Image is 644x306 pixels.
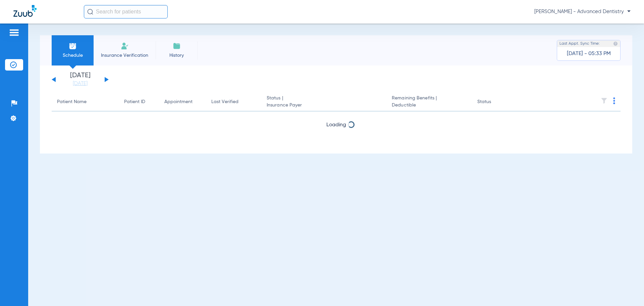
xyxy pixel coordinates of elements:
[69,42,77,50] img: Schedule
[124,98,145,105] div: Patient ID
[161,52,193,59] span: History
[472,93,517,112] th: Status
[534,8,631,15] span: [PERSON_NAME] - Advanced Dentistry
[559,40,600,47] span: Last Appt. Sync Time:
[326,122,346,128] span: Loading
[613,97,615,104] img: group-dot-blue.svg
[164,98,193,105] div: Appointment
[60,72,100,87] li: [DATE]
[386,93,472,112] th: Remaining Benefits |
[99,52,151,59] span: Insurance Verification
[173,42,181,50] img: History
[57,98,113,105] div: Patient Name
[124,98,154,105] div: Patient ID
[164,98,201,105] div: Appointment
[84,5,168,18] input: Search for patients
[211,98,256,105] div: Last Verified
[87,9,93,15] img: Search Icon
[567,50,611,57] span: [DATE] - 05:33 PM
[60,80,100,87] a: [DATE]
[13,5,37,17] img: Zuub Logo
[267,102,381,109] span: Insurance Payer
[57,98,87,105] div: Patient Name
[601,97,607,104] img: filter.svg
[211,98,238,105] div: Last Verified
[121,42,129,50] img: Manual Insurance Verification
[392,102,466,109] span: Deductible
[261,93,386,112] th: Status |
[613,41,618,46] img: last sync help info
[57,52,89,59] span: Schedule
[9,29,19,37] img: hamburger-icon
